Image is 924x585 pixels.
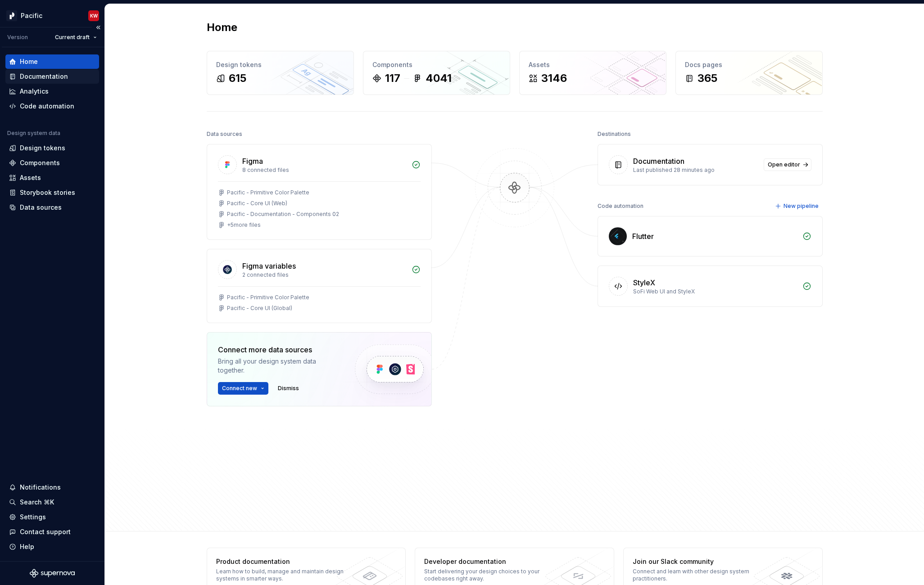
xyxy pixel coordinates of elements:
[207,249,432,323] a: Figma variables2 connected filesPacific - Primitive Color PalettePacific - Core UI (Global)
[5,156,99,170] a: Components
[7,34,28,41] div: Version
[30,569,75,578] svg: Supernova Logo
[632,231,654,242] div: Flutter
[6,10,17,21] img: 8d0dbd7b-a897-4c39-8ca0-62fbda938e11.png
[242,156,263,166] div: Figma
[424,557,555,566] div: Developer documentation
[541,71,567,85] div: 3146
[20,158,60,167] div: Components
[20,542,34,551] div: Help
[278,385,299,392] span: Dismiss
[363,51,510,95] a: Components1174041
[5,84,99,99] a: Analytics
[227,211,339,218] div: Pacific - Documentation - Components 02
[426,71,452,85] div: 4041
[424,568,555,582] div: Start delivering your design choices to your codebases right away.
[5,69,99,84] a: Documentation
[20,144,65,153] div: Design tokens
[633,288,797,295] div: SoFi Web UI and StyleX
[242,261,296,271] div: Figma variables
[7,130,60,137] div: Design system data
[768,161,800,168] span: Open editor
[5,141,99,155] a: Design tokens
[227,294,309,301] div: Pacific - Primitive Color Palette
[764,158,811,171] a: Open editor
[633,557,764,566] div: Join our Slack community
[519,51,666,95] a: Assets3146
[55,34,90,41] span: Current draft
[92,21,104,34] button: Collapse sidebar
[5,480,99,495] button: Notifications
[784,202,819,210] span: New pipeline
[216,60,344,69] div: Design tokens
[20,102,74,111] div: Code automation
[218,357,340,375] div: Bring all your design system data together.
[772,200,823,212] button: New pipeline
[385,71,400,85] div: 117
[20,173,41,182] div: Assets
[633,568,764,582] div: Connect and learn with other design system practitioners.
[229,71,246,85] div: 615
[5,200,99,215] a: Data sources
[207,128,242,140] div: Data sources
[20,513,46,522] div: Settings
[2,6,103,25] button: PacificKW
[598,128,631,140] div: Destinations
[222,385,257,392] span: Connect new
[20,87,49,96] div: Analytics
[207,51,354,95] a: Design tokens615
[5,510,99,524] a: Settings
[598,200,643,212] div: Code automation
[529,60,657,69] div: Assets
[5,54,99,69] a: Home
[633,156,684,166] div: Documentation
[216,568,347,582] div: Learn how to build, manage and maintain design systems in smarter ways.
[207,144,432,240] a: Figma8 connected filesPacific - Primitive Color PalettePacific - Core UI (Web)Pacific - Documenta...
[227,200,287,207] div: Pacific - Core UI (Web)
[685,60,813,69] div: Docs pages
[51,31,101,44] button: Current draft
[20,57,38,66] div: Home
[5,171,99,185] a: Assets
[207,20,237,35] h2: Home
[242,166,406,174] div: 8 connected files
[372,60,501,69] div: Components
[5,540,99,554] button: Help
[218,344,340,355] div: Connect more data sources
[227,305,292,312] div: Pacific - Core UI (Global)
[227,221,261,229] div: + 5 more files
[5,525,99,539] button: Contact support
[20,188,75,197] div: Storybook stories
[242,271,406,279] div: 2 connected files
[20,527,71,536] div: Contact support
[20,203,62,212] div: Data sources
[675,51,823,95] a: Docs pages365
[5,99,99,113] a: Code automation
[274,382,303,395] button: Dismiss
[633,277,655,288] div: StyleX
[20,72,68,81] div: Documentation
[5,495,99,509] button: Search ⌘K
[21,11,42,20] div: Pacific
[698,71,717,85] div: 365
[20,483,61,492] div: Notifications
[5,185,99,200] a: Storybook stories
[227,189,309,196] div: Pacific - Primitive Color Palette
[633,166,758,174] div: Last published 28 minutes ago
[90,12,98,19] div: KW
[218,382,268,395] button: Connect new
[20,498,54,507] div: Search ⌘K
[216,557,347,566] div: Product documentation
